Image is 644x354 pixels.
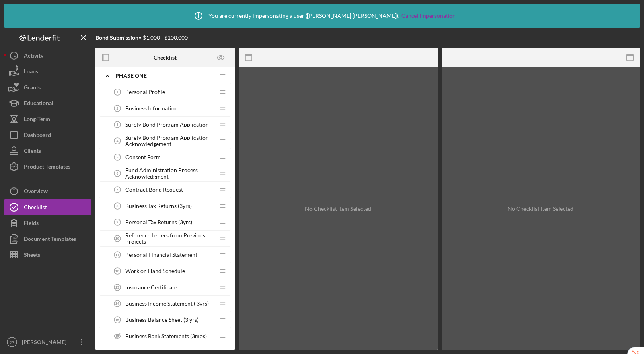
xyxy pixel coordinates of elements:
[24,79,41,97] div: Grants
[24,159,70,177] div: Product Templates
[4,247,91,263] button: Sheets
[508,206,574,212] div: No Checklist Item Selected
[4,143,91,159] button: Clients
[125,268,185,274] span: Work on Hand Schedule
[125,135,215,147] span: Surety Bond Program Application Acknowledgement
[24,183,48,201] div: Overview
[117,155,119,159] tspan: 5
[20,334,72,352] div: [PERSON_NAME]
[4,79,91,95] button: Grants
[4,48,91,63] button: Activity
[4,334,91,350] button: JR[PERSON_NAME]
[125,167,215,180] span: Fund Administration Process Acknowledgment
[125,333,207,339] span: Business Bank Statements (3mos)
[4,63,91,79] button: Loans
[125,300,209,307] span: Business Income Statement ( 3yrs)
[24,111,50,129] div: Long-Term
[117,123,119,127] tspan: 3
[117,188,119,192] tspan: 7
[24,95,53,113] div: Educational
[115,73,215,79] div: Phase One
[125,187,183,193] span: Contract Bond Request
[24,215,39,233] div: Fields
[125,232,215,245] span: Reference Letters from Previous Projects
[24,143,41,161] div: Clients
[24,63,38,81] div: Loans
[125,252,197,258] span: Personal Financial Statement
[117,204,119,208] tspan: 8
[125,219,192,225] span: Personal Tax Returns (3yrs)
[401,13,456,19] a: Cancel Impersonation
[24,48,43,65] div: Activity
[115,302,119,306] tspan: 14
[10,340,14,344] text: JR
[4,231,91,247] button: Document Templates
[24,231,76,249] div: Document Templates
[4,215,91,231] button: Fields
[4,111,91,127] button: Long-Term
[4,183,91,199] button: Overview
[115,237,119,240] tspan: 10
[125,105,178,112] span: Business Information
[24,199,47,217] div: Checklist
[115,318,119,322] tspan: 15
[125,284,177,291] span: Insurance Certificate
[117,220,119,224] tspan: 9
[117,106,119,110] tspan: 2
[125,154,161,160] span: Consent Form
[24,127,51,145] div: Dashboard
[115,285,119,289] tspan: 13
[125,203,192,209] span: Business Tax Returns (3yrs)
[212,49,230,67] button: Preview as
[4,159,91,175] button: Product Templates
[117,139,119,143] tspan: 4
[4,127,91,143] button: Dashboard
[24,247,40,265] div: Sheets
[117,90,119,94] tspan: 1
[125,121,209,128] span: Surety Bond Program Application
[4,95,91,111] button: Educational
[154,54,177,61] b: Checklist
[115,253,119,257] tspan: 11
[95,35,188,41] div: • $1,000 - $100,000
[125,89,165,95] span: Personal Profile
[189,6,456,26] div: You are currently impersonating a user ( [PERSON_NAME] [PERSON_NAME] ).
[125,317,198,323] span: Business Balance Sheet (3 yrs)
[117,171,119,175] tspan: 6
[305,206,371,212] div: No Checklist Item Selected
[95,34,138,41] b: Bond Submission
[115,269,119,273] tspan: 12
[4,199,91,215] button: Checklist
